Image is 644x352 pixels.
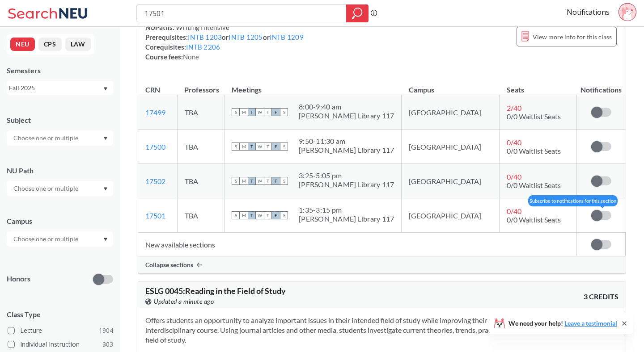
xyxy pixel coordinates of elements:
span: 1904 [99,326,113,335]
a: 17499 [145,108,165,117]
span: M [240,142,248,151]
td: New available sections [138,233,577,256]
span: 0 / 40 [507,138,521,147]
span: S [232,177,240,185]
div: magnifying glass [346,4,369,22]
div: Campus [7,216,113,226]
td: [GEOGRAPHIC_DATA] [402,130,500,164]
span: W [256,211,264,219]
a: 17500 [145,142,165,151]
a: Notifications [567,7,610,17]
svg: Dropdown arrow [103,87,108,91]
span: Class Type [7,310,113,319]
div: 9:50 - 11:30 am [299,137,394,146]
span: W [256,108,264,116]
td: TBA [177,198,225,233]
td: TBA [177,95,225,130]
span: S [280,108,288,116]
button: NEU [10,38,35,51]
div: 1:35 - 3:15 pm [299,205,394,214]
span: ESLG 0045 : Reading in the Field of Study [145,286,286,296]
span: W [256,142,264,151]
div: [PERSON_NAME] Library 117 [299,111,394,120]
div: 8:00 - 9:40 am [299,102,394,111]
span: 303 [102,339,113,349]
input: Class, professor, course number, "phrase" [144,6,340,21]
div: Semesters [7,66,113,75]
input: Choose one or multiple [9,183,84,194]
span: M [240,211,248,219]
p: Honors [7,274,30,284]
span: 0 / 40 [507,172,521,181]
span: 3 CREDITS [584,292,619,302]
div: Subject [7,115,113,125]
span: S [280,142,288,151]
div: Dropdown arrow [7,181,113,196]
svg: Dropdown arrow [103,137,108,140]
span: F [272,211,280,219]
a: INTB 2206 [186,43,220,51]
span: F [272,177,280,185]
span: M [240,177,248,185]
th: Campus [402,76,500,95]
td: TBA [177,164,225,198]
span: M [240,108,248,116]
div: Dropdown arrow [7,130,113,146]
span: 2 / 40 [507,104,521,112]
span: 0/0 Waitlist Seats [507,215,561,224]
th: Notifications [577,76,626,95]
div: Fall 2025Dropdown arrow [7,81,113,95]
td: [GEOGRAPHIC_DATA] [402,198,500,233]
span: View more info for this class [533,31,612,42]
span: 0 / 40 [507,207,521,215]
span: T [248,177,256,185]
span: T [264,142,272,151]
span: Updated a minute ago [154,297,214,306]
svg: magnifying glass [352,7,363,20]
span: S [280,177,288,185]
div: NU Path [7,166,113,176]
div: CRN [145,85,160,95]
span: T [264,211,272,219]
th: Professors [177,76,225,95]
th: Meetings [225,76,402,95]
div: NUPaths: Prerequisites: or or Corequisites: Course fees: [145,22,304,62]
div: [PERSON_NAME] Library 117 [299,214,394,223]
div: Collapse sections [138,256,626,273]
svg: Dropdown arrow [103,187,108,191]
td: TBA [177,130,225,164]
td: [GEOGRAPHIC_DATA] [402,164,500,198]
label: Individual Instruction [8,339,113,350]
span: T [264,108,272,116]
th: Seats [500,76,577,95]
span: We need your help! [508,320,617,327]
a: INTB 1209 [270,33,304,41]
div: [PERSON_NAME] Library 117 [299,180,394,189]
span: 0/0 Waitlist Seats [507,112,561,121]
button: CPS [38,38,62,51]
svg: Dropdown arrow [103,238,108,241]
span: S [232,211,240,219]
span: S [232,108,240,116]
button: LAW [65,38,91,51]
span: S [232,142,240,151]
span: None [183,53,199,61]
span: T [248,211,256,219]
span: Collapse sections [145,261,193,269]
div: Dropdown arrow [7,231,113,247]
span: T [248,142,256,151]
span: W [256,177,264,185]
span: 0/0 Waitlist Seats [507,147,561,155]
a: INTB 1203 [188,33,222,41]
div: 3:25 - 5:05 pm [299,171,394,180]
div: [PERSON_NAME] Library 117 [299,146,394,155]
input: Choose one or multiple [9,133,84,143]
a: 17501 [145,211,165,220]
span: T [248,108,256,116]
span: T [264,177,272,185]
span: S [280,211,288,219]
td: [GEOGRAPHIC_DATA] [402,95,500,130]
span: 0/0 Waitlist Seats [507,181,561,189]
div: Fall 2025 [9,83,102,93]
section: Offers students an opportunity to analyze important issues in their intended field of study while... [145,315,619,345]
